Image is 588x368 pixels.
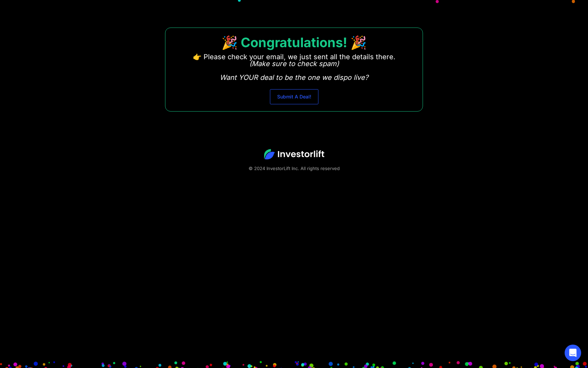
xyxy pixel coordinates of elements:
a: Submit A Deal! [270,89,318,104]
p: 👉 Please check your email, we just sent all the details there. ‍ [193,53,395,81]
div: © 2024 InvestorLift Inc. All rights reserved [24,165,564,172]
strong: 🎉 Congratulations! 🎉 [221,34,367,50]
em: (Make sure to check spam) Want YOUR deal to be the one we dispo live? [220,60,368,82]
div: Open Intercom Messenger [565,345,581,361]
